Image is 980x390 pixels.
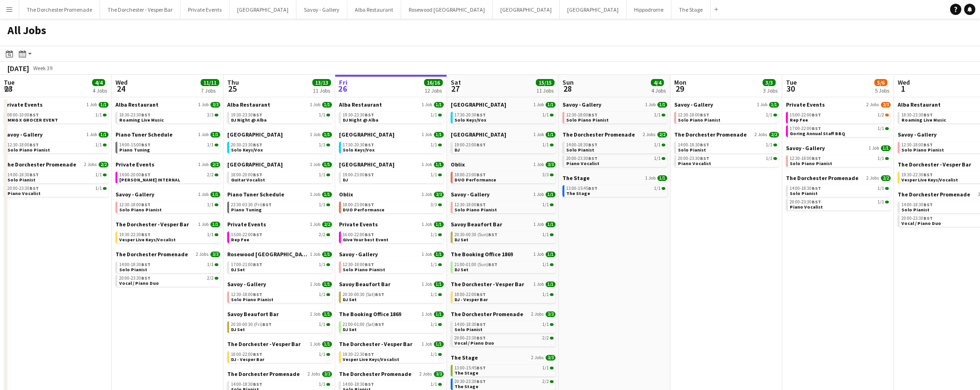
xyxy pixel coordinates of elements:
a: Alba Restaurant1 Job3/3 [115,101,220,108]
span: DJ Night @ Alba [343,117,378,123]
span: NYX Hotel [451,131,506,138]
span: 1/1 [773,157,777,160]
span: 2/2 [215,173,218,176]
span: 1 Job [422,132,432,137]
button: The Stage [671,0,711,19]
span: 1/1 [95,173,102,177]
span: BST [141,142,151,148]
div: Private Events2 Jobs2/315:00-22:00BST1/2Rep Fee17:00-22:00BST1/1Goring Annual Staff BBQ [786,101,891,144]
span: 1 Job [645,102,656,108]
span: MMG X GROCER EVENT [7,117,58,123]
span: 15:00-22:00 [790,113,821,117]
span: BST [812,112,821,118]
span: The Dorchester Promenade [786,174,858,181]
span: Solo Piano Pianist [678,117,721,123]
div: The Dorchester Promenade2 Jobs2/214:00-18:30BST1/1Solo Pianist20:00-23:30BST1/1Piano Vocalist [674,131,779,169]
a: 18:30-23:30BST3/3Roaming Live Music [119,112,218,123]
span: 2/2 [99,162,108,167]
span: 12:30-18:00 [901,143,933,147]
span: 1/1 [881,145,891,151]
span: 3/3 [542,173,549,177]
span: Solo Pianist [678,147,706,153]
span: 1/1 [546,102,555,108]
span: BST [141,112,151,118]
div: The Dorchester Promenade2 Jobs2/214:00-18:30BST1/1Solo Pianist20:00-23:30BST1/1Piano Vocalist [562,131,667,174]
span: 3/3 [550,173,554,176]
span: 14:00-18:30 [7,173,39,177]
span: 17:30-20:30 [454,113,486,117]
div: [GEOGRAPHIC_DATA]1 Job1/117:30-20:30BST1/1Solo Keys/Vox [451,101,555,131]
span: Alba Restaurant [898,101,941,108]
span: Solo Keys/Vox [454,117,486,123]
span: Solo Pianist [7,177,36,183]
span: Savoy - Gallery [898,131,937,138]
a: [GEOGRAPHIC_DATA]1 Job1/1 [451,131,555,138]
span: 1/1 [773,144,777,146]
span: 3/3 [210,102,220,108]
span: 2/2 [210,162,220,167]
span: DUO Performance [454,177,496,183]
button: [GEOGRAPHIC_DATA] [560,0,627,19]
span: 18:30-23:30 [119,113,151,117]
span: BST [29,172,39,178]
span: 1/1 [662,157,665,160]
span: 3/3 [215,114,218,116]
div: Alba Restaurant1 Job1/119:30-23:30BST1/1DJ Night @ Alba [339,101,444,131]
span: Guitar Vocalist [231,177,265,183]
a: The Stage1 Job1/1 [562,174,667,181]
span: 1/1 [769,102,779,108]
a: 20:00-23:30BST1/1Piano Vocalist [7,185,107,196]
span: 1 Job [645,175,656,181]
span: Vesper Live Keys/Vocalist [901,177,958,183]
div: Private Events1 Job2/214:00-20:00BST2/2[PERSON_NAME] INTERNAL [115,161,220,191]
div: The Stage1 Job1/113:00-15:45BST1/1The Stage [562,174,667,199]
span: BST [923,112,933,118]
span: 14:00-20:00 [119,173,151,177]
span: The Dorchester - Vesper Bar [898,161,971,168]
a: 14:00-20:00BST2/2[PERSON_NAME] INTERNAL [119,172,218,182]
span: 1/1 [322,102,332,108]
span: 2/3 [881,102,891,108]
span: BST [29,142,39,148]
span: BST [476,172,486,178]
span: 1/1 [885,157,889,160]
a: 19:30-23:30BST1/1DJ Night @ Alba [231,112,330,123]
span: 3/3 [546,162,555,167]
div: The Dorchester Promenade2 Jobs2/214:00-18:30BST1/1Solo Pianist20:00-23:30BST1/1Piano Vocalist [4,161,108,199]
span: 1/1 [434,162,444,167]
button: Hippodrome [627,0,671,19]
div: [GEOGRAPHIC_DATA]1 Job1/117:30-20:30BST1/1Solo Keys/Vox [339,131,444,161]
span: Solo Keys/Vox [231,147,263,153]
span: Goring Hotel [451,101,506,108]
span: BST [700,142,709,148]
span: 2/2 [207,173,214,177]
a: 17:00-22:00BST1/1Goring Annual Staff BBQ [790,125,889,136]
span: 19:30-23:30 [343,113,374,117]
span: 1/1 [326,114,330,116]
span: 1/2 [885,114,889,116]
span: 12:30-18:00 [7,143,39,147]
span: 13:00-15:45 [566,186,598,191]
span: 1 Job [757,102,767,108]
div: [GEOGRAPHIC_DATA]1 Job1/119:00-23:00BST1/1DJ [339,161,444,191]
span: The Dorchester Promenade [4,161,76,168]
span: 1 Job [198,102,209,108]
a: [GEOGRAPHIC_DATA]1 Job1/1 [339,161,444,168]
span: Rep Fee [790,117,808,123]
span: 1/1 [103,114,107,116]
span: 1/1 [99,132,108,137]
a: 15:00-22:00BST1/2Rep Fee [790,112,889,123]
span: 1 Job [422,162,432,167]
span: 1/1 [542,143,549,147]
a: 12:30-18:00BST1/1Solo Piano Pianist [678,112,777,123]
a: 14:00-18:30BST1/1Solo Pianist [678,142,777,152]
a: 17:30-20:30BST1/1Solo Keys/Vox [343,142,442,152]
span: 1/1 [326,144,330,146]
span: BST [812,155,821,161]
div: [GEOGRAPHIC_DATA]1 Job1/119:00-23:00BST1/1DJ [451,131,555,161]
span: BST [29,112,39,118]
span: Piano Tuner Schedule [115,131,173,138]
span: 2/2 [657,132,667,137]
span: 3/3 [207,113,214,117]
span: 1/1 [662,114,665,116]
